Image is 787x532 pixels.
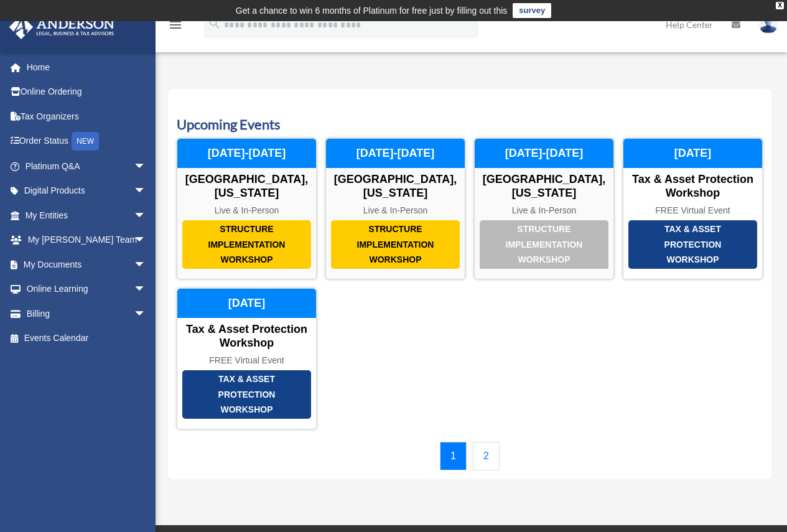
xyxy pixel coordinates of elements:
div: [DATE]-[DATE] [326,139,465,169]
img: Anderson Advisors Platinum Portal [6,15,118,39]
a: Tax & Asset Protection Workshop Tax & Asset Protection Workshop FREE Virtual Event [DATE] [177,288,317,429]
a: Order StatusNEW [9,129,165,154]
div: Structure Implementation Workshop [480,220,608,269]
div: Tax & Asset Protection Workshop [628,220,757,269]
span: arrow_drop_down [134,252,159,278]
i: search [208,17,221,30]
div: Tax & Asset Protection Workshop [177,323,316,350]
div: Live & In-Person [326,205,465,216]
div: [DATE]-[DATE] [475,139,613,169]
div: [DATE] [177,289,316,319]
div: FREE Virtual Event [623,205,762,216]
span: arrow_drop_down [134,301,159,327]
a: Tax Organizers [9,104,165,129]
i: menu [168,17,183,32]
div: [GEOGRAPHIC_DATA], [US_STATE] [475,173,613,200]
div: Structure Implementation Workshop [182,220,311,269]
a: Online Ordering [9,80,165,105]
div: Tax & Asset Protection Workshop [182,370,311,419]
div: Live & In-Person [475,205,613,216]
a: Home [9,55,165,80]
span: arrow_drop_down [134,228,159,253]
a: menu [168,22,183,32]
a: Structure Implementation Workshop [GEOGRAPHIC_DATA], [US_STATE] Live & In-Person [DATE]-[DATE] [325,138,465,279]
a: 2 [473,442,500,470]
a: survey [513,3,551,18]
a: Online Learningarrow_drop_down [9,277,165,302]
div: [GEOGRAPHIC_DATA], [US_STATE] [326,173,465,200]
div: [GEOGRAPHIC_DATA], [US_STATE] [177,173,316,200]
a: Billingarrow_drop_down [9,301,165,326]
a: Events Calendar [9,326,159,351]
div: Tax & Asset Protection Workshop [623,173,762,200]
div: [DATE] [623,139,762,169]
div: FREE Virtual Event [177,355,316,366]
div: Structure Implementation Workshop [331,220,460,269]
a: Digital Productsarrow_drop_down [9,179,165,203]
a: Tax & Asset Protection Workshop Tax & Asset Protection Workshop FREE Virtual Event [DATE] [623,138,763,279]
span: arrow_drop_down [134,203,159,228]
div: [DATE]-[DATE] [177,139,316,169]
span: arrow_drop_down [134,179,159,204]
span: arrow_drop_down [134,277,159,302]
a: Structure Implementation Workshop [GEOGRAPHIC_DATA], [US_STATE] Live & In-Person [DATE]-[DATE] [177,138,317,279]
a: My Entitiesarrow_drop_down [9,203,165,228]
div: Live & In-Person [177,205,316,216]
div: NEW [72,132,99,151]
h3: Upcoming Events [177,115,763,134]
a: My [PERSON_NAME] Teamarrow_drop_down [9,228,165,253]
a: My Documentsarrow_drop_down [9,252,165,277]
span: arrow_drop_down [134,154,159,179]
img: User Pic [759,16,778,34]
div: close [776,2,784,9]
a: 1 [440,442,467,470]
a: Structure Implementation Workshop [GEOGRAPHIC_DATA], [US_STATE] Live & In-Person [DATE]-[DATE] [474,138,614,279]
a: Platinum Q&Aarrow_drop_down [9,154,165,179]
div: Get a chance to win 6 months of Platinum for free just by filling out this [236,3,508,18]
